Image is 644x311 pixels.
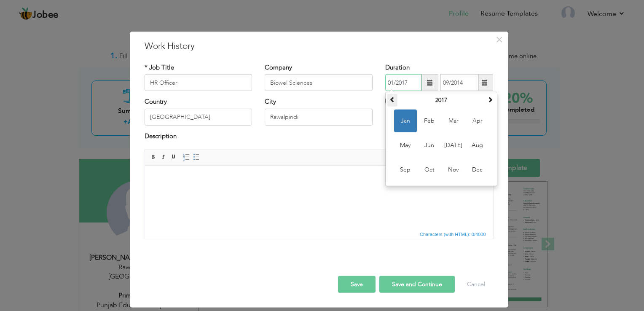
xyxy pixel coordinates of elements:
[487,97,493,102] span: Next Year
[379,276,455,293] button: Save and Continue
[265,97,276,106] label: City
[159,153,168,162] a: Italic
[385,74,421,91] input: From
[442,158,465,181] span: Nov
[192,153,201,162] a: Insert/Remove Bulleted List
[169,153,178,162] a: Underline
[442,110,465,132] span: Mar
[182,153,191,162] a: Insert/Remove Numbered List
[394,134,417,157] span: May
[493,33,506,46] button: Close
[145,40,494,53] h3: Work History
[145,132,177,141] label: Description
[418,110,441,132] span: Feb
[442,134,465,157] span: [DATE]
[418,231,488,238] div: Statistics
[265,63,292,72] label: Company
[145,97,167,106] label: Country
[440,74,479,91] input: Present
[397,94,485,107] th: Select Year
[496,32,503,47] span: ×
[394,110,417,132] span: Jan
[466,134,489,157] span: Aug
[389,97,395,102] span: Previous Year
[145,63,174,72] label: * Job Title
[394,158,417,181] span: Sep
[466,110,489,132] span: Apr
[418,134,441,157] span: Jun
[145,166,493,229] iframe: Rich Text Editor, workEditor
[459,276,494,293] button: Cancel
[149,153,158,162] a: Bold
[466,158,489,181] span: Dec
[385,63,410,72] label: Duration
[418,158,441,181] span: Oct
[418,231,488,238] span: Characters (with HTML): 0/4000
[338,276,376,293] button: Save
